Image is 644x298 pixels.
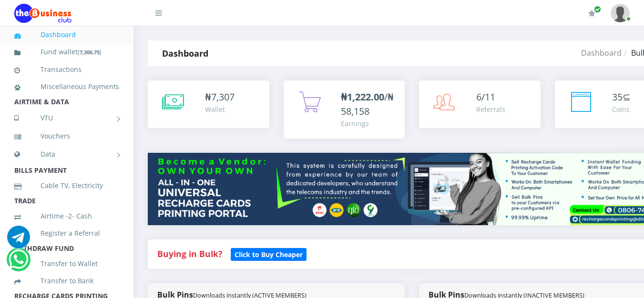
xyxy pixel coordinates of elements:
[14,253,119,275] a: Transfer to Wallet
[7,233,30,248] a: Chat for support
[14,222,119,244] a: Register a Referral
[611,4,630,22] img: User
[14,76,119,98] a: Miscellaneous Payments
[14,4,72,23] img: Logo
[14,59,119,80] a: Transactions
[588,10,595,17] i: Renew/Upgrade Subscription
[231,248,307,259] a: Click to Buy Cheaper
[14,106,119,130] a: VTU
[341,90,394,118] span: /₦58,158
[211,90,235,103] span: 7,307
[14,24,119,46] a: Dashboard
[157,248,222,259] strong: Buying in Bulk?
[162,48,208,59] strong: Dashboard
[14,142,119,166] a: Data
[284,80,405,139] a: ₦1,222.00/₦58,158 Earnings
[205,104,235,114] div: Wallet
[148,80,269,128] a: ₦7,307 Wallet
[581,48,622,58] a: Dashboard
[419,80,541,128] a: 6/11 Referrals
[14,205,119,227] a: Airtime -2- Cash
[14,175,119,197] a: Cable TV, Electricity
[80,49,100,56] b: 7,306.75
[476,104,505,114] div: Referrals
[612,90,631,104] div: ⊆
[594,6,601,13] span: Renew/Upgrade Subscription
[205,90,235,104] div: ₦
[476,90,495,103] span: 6/11
[14,41,119,63] a: Fund wallet[7,306.75]
[612,90,623,103] span: 35
[9,255,28,271] a: Chat for support
[341,119,396,129] div: Earnings
[14,270,119,292] a: Transfer to Bank
[612,104,631,114] div: Coins
[235,250,303,259] b: Click to Buy Cheaper
[78,49,102,56] small: [ ]
[14,125,119,147] a: Vouchers
[341,90,384,103] b: ₦1,222.00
